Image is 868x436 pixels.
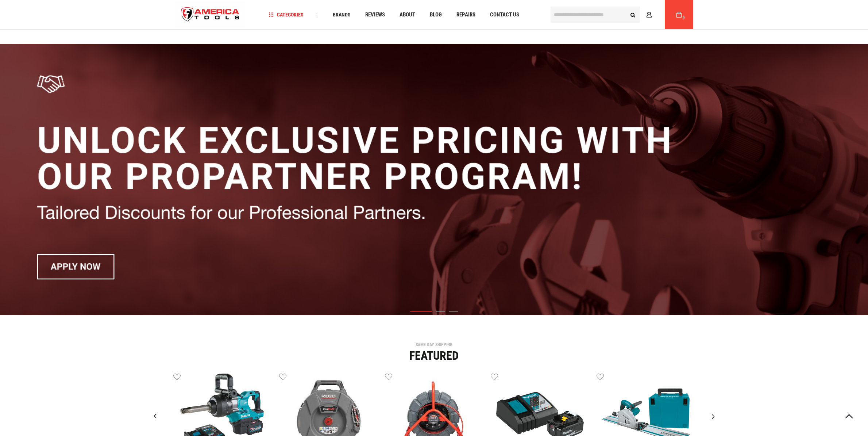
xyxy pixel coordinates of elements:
[626,8,640,22] button: Search
[175,1,246,28] img: America Tools
[427,10,445,20] a: Blog
[400,12,415,18] span: About
[365,12,385,18] span: Reviews
[396,10,418,20] a: About
[362,10,388,20] a: Reviews
[265,10,307,20] a: Categories
[333,12,351,17] span: Brands
[487,10,522,20] a: Contact Us
[146,407,164,425] div: Previous slide
[173,343,695,347] div: SAME DAY SHIPPING
[175,1,246,28] a: store logo
[173,350,695,362] div: Featured
[430,12,442,18] span: Blog
[456,12,475,18] span: Repairs
[490,12,519,18] span: Contact Us
[269,12,304,17] span: Categories
[329,10,354,20] a: Brands
[704,407,722,425] div: Next slide
[453,10,479,20] a: Repairs
[683,16,685,20] span: 0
